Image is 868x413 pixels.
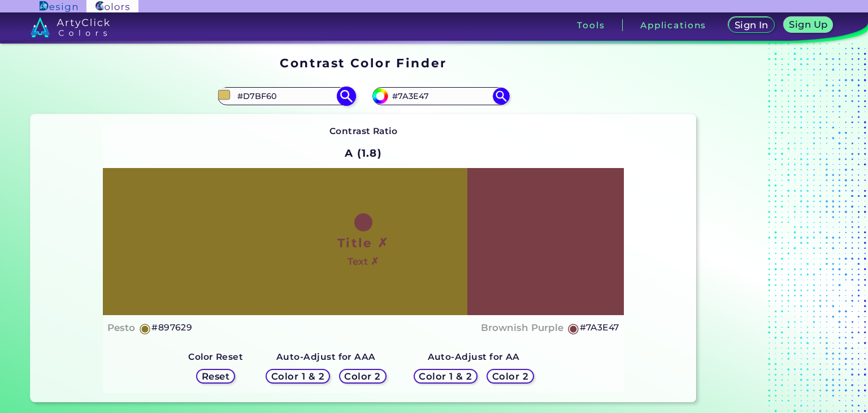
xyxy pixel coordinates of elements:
[567,321,580,335] h5: ◉
[203,372,228,381] h5: Reset
[736,21,767,29] h5: Sign In
[329,126,398,136] strong: Contrast Ratio
[640,21,706,29] h3: Applications
[280,54,446,71] h1: Contrast Color Finder
[346,372,379,381] h5: Color 2
[233,89,338,104] input: type color 1..
[494,372,527,381] h5: Color 2
[274,372,322,381] h5: Color 1 & 2
[493,88,510,105] img: icon search
[188,351,243,362] strong: Color Reset
[276,351,376,362] strong: Auto-Adjust for AAA
[791,20,826,29] h5: Sign Up
[580,320,619,335] h5: #7A3E47
[388,89,493,104] input: type color 2..
[577,21,605,29] h3: Tools
[731,18,772,32] a: Sign In
[340,141,387,166] h2: A (1.8)
[337,234,389,251] h1: Title ✗
[422,372,470,381] h5: Color 1 & 2
[151,320,192,335] h5: #897629
[336,87,356,106] img: icon search
[428,351,520,362] strong: Auto-Adjust for AA
[348,253,379,270] h4: Text ✗
[31,17,110,37] img: logo_artyclick_colors_white.svg
[107,320,135,336] h4: Pesto
[139,321,151,335] h5: ◉
[786,18,831,32] a: Sign Up
[40,1,77,12] img: ArtyClick Design logo
[481,320,563,336] h4: Brownish Purple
